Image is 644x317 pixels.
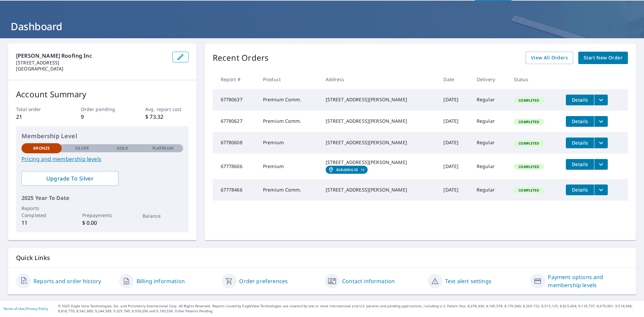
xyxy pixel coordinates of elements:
p: Recent Orders [213,52,269,64]
a: Terms of Use [3,306,24,311]
td: Premium Comm. [258,89,320,111]
div: [STREET_ADDRESS][PERSON_NAME] [326,159,433,166]
div: [STREET_ADDRESS][PERSON_NAME] [326,96,433,103]
td: [DATE] [438,111,471,132]
p: $ 0.00 [82,219,122,227]
button: filesDropdownBtn-67780608 [594,138,608,148]
span: Details [570,118,590,124]
p: Reports Completed [21,205,62,219]
p: 21 [16,113,59,121]
button: detailsBtn-67780627 [566,116,594,127]
p: [PERSON_NAME] Roofing Inc [16,52,167,60]
p: Balance [143,212,183,219]
p: Avg. report cost [145,106,188,113]
p: | [3,307,48,311]
td: 67780608 [213,132,258,154]
p: 9 [81,113,124,121]
p: [STREET_ADDRESS] [16,60,167,66]
span: Details [570,97,590,103]
td: 67780637 [213,89,258,111]
button: filesDropdownBtn-67780627 [594,116,608,127]
a: View All Orders [526,52,573,64]
td: [DATE] [438,89,471,111]
a: Payment options and membership levels [548,273,628,289]
div: [STREET_ADDRESS][PERSON_NAME] [326,118,433,124]
th: Product [258,69,320,89]
td: Regular [471,89,508,111]
td: Premium Comm. [258,111,320,132]
a: Upgrade To Silver [21,171,118,186]
span: Completed [515,141,543,146]
td: Regular [471,132,508,154]
p: 11 [21,219,62,227]
p: 2025 Year To Date [21,194,183,202]
p: Gold [117,145,128,151]
td: Premium [258,154,320,179]
button: detailsBtn-67780637 [566,95,594,105]
button: detailsBtn-67778466 [566,184,594,195]
span: Details [570,187,590,193]
button: filesDropdownBtn-67780637 [594,95,608,105]
p: $ 73.32 [145,113,188,121]
p: Prepayments [82,212,122,219]
td: [DATE] [438,179,471,201]
h1: Dashboard [8,19,636,33]
a: Pricing and membership levels [21,155,183,163]
td: Regular [471,179,508,201]
p: Bronze [33,145,50,151]
p: Membership Level [21,131,183,141]
div: [STREET_ADDRESS][PERSON_NAME] [326,139,433,146]
a: Start New Order [578,52,628,64]
td: [DATE] [438,154,471,179]
button: filesDropdownBtn-67778466 [594,184,608,195]
td: Premium [258,132,320,154]
p: [GEOGRAPHIC_DATA] [16,66,167,72]
button: detailsBtn-67778606 [566,159,594,170]
td: Regular [471,111,508,132]
p: Silver [75,145,89,151]
a: Billing information [137,277,185,285]
p: Platinum [152,145,173,151]
th: Report # [213,69,258,89]
td: 67780627 [213,111,258,132]
td: 67778606 [213,154,258,179]
th: Delivery [471,69,508,89]
span: Completed [515,164,543,169]
span: Completed [515,188,543,193]
button: filesDropdownBtn-67778606 [594,159,608,170]
span: Details [570,140,590,146]
span: Completed [515,98,543,103]
p: Quick Links [16,254,628,262]
span: Start New Order [584,54,623,62]
a: Building ID10 [326,166,368,174]
div: [STREET_ADDRESS][PERSON_NAME] [326,187,433,193]
button: detailsBtn-67780608 [566,138,594,148]
span: Completed [515,119,543,124]
th: Date [438,69,471,89]
a: Order preferences [239,277,288,285]
span: Upgrade To Silver [27,175,113,182]
th: Status [508,69,560,89]
a: Text alert settings [445,277,491,285]
p: Total order [16,106,59,113]
th: Address [320,69,438,89]
a: Contact information [342,277,395,285]
td: [DATE] [438,132,471,154]
span: View All Orders [531,54,568,62]
span: Details [570,161,590,167]
em: Building ID [336,168,358,172]
td: Regular [471,154,508,179]
p: © 2025 Eagle View Technologies, Inc. and Pictometry International Corp. All Rights Reserved. Repo... [58,304,641,314]
td: Premium Comm. [258,179,320,201]
p: Account Summary [16,88,189,100]
td: 67778466 [213,179,258,201]
p: Order pending [81,106,124,113]
a: Reports and order history [34,277,101,285]
a: Privacy Policy [26,306,48,311]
